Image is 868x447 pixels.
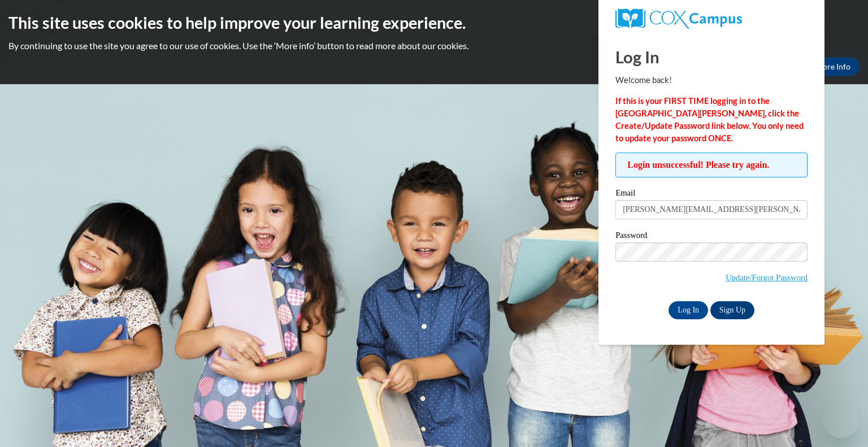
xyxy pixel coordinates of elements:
h1: Log In [615,45,808,68]
label: Email [615,189,808,200]
p: Welcome back! [615,74,808,86]
strong: If this is your FIRST TIME logging in to the [GEOGRAPHIC_DATA][PERSON_NAME], click the Create/Upd... [615,96,804,143]
a: Update/Forgot Password [726,273,808,282]
label: Password [615,231,808,242]
input: Log In [669,301,708,319]
span: Login unsuccessful! Please try again. [615,153,808,177]
h2: This site uses cookies to help improve your learning experience. [8,11,860,34]
a: More Info [806,58,860,76]
img: COX Campus [615,8,742,29]
iframe: Button to launch messaging window [823,402,859,438]
a: Sign Up [710,301,754,319]
a: COX Campus [615,8,808,29]
p: By continuing to use the site you agree to our use of cookies. Use the ‘More info’ button to read... [8,40,860,52]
